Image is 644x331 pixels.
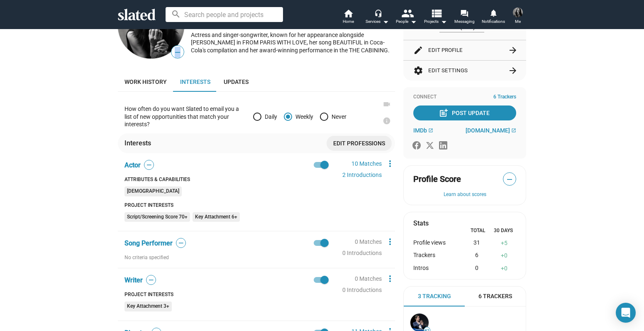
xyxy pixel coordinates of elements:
[124,255,329,261] div: No criteria specified
[180,78,210,85] span: Interests
[191,31,395,54] div: Actress and singer-songwriter, known for her appearance alongside [PERSON_NAME] in FROM PARIS WIT...
[413,252,461,260] div: Trackers
[124,292,329,298] div: Project Interests
[503,174,516,185] span: —
[355,238,382,246] div: 0 Matches
[401,7,413,19] mat-icon: people
[408,17,418,27] mat-icon: arrow_drop_down
[385,274,395,284] mat-icon: more_vert
[466,127,510,134] span: [DOMAIN_NAME]
[413,105,516,120] button: Post Update
[383,100,391,108] mat-icon: videocam
[171,47,184,58] span: —
[440,105,490,120] div: Post Update
[493,265,516,272] div: 0
[413,66,423,76] mat-icon: settings
[454,17,475,27] span: Messaging
[413,61,516,81] button: Edit Settings
[513,7,523,17] img: Melissa Mars
[489,9,497,17] mat-icon: notifications
[490,228,516,234] div: 30 Days
[124,276,143,284] span: Writer
[224,78,249,85] span: Updates
[333,136,385,151] span: Edit professions
[292,113,313,120] span: Weekly
[413,45,423,55] mat-icon: edit
[124,302,172,311] mat-chip: Key Attachment 3+
[378,117,395,133] a: Learn more
[430,7,442,19] mat-icon: view_list
[124,212,190,222] mat-chip: Script/Screening Score 70+
[511,128,516,133] mat-icon: open_in_new
[413,127,427,134] span: IMDb
[342,249,382,257] div: 0 Introductions
[328,113,346,120] span: Never
[465,228,490,234] div: Total
[118,72,173,92] a: Work history
[413,191,516,198] button: Learn about scores
[383,117,391,125] mat-icon: info
[355,275,382,283] div: 0 Matches
[515,17,521,27] span: Me
[418,292,451,300] span: 3 Tracking
[327,136,392,151] button: Open an edit user professions bottom sheet
[374,9,382,17] mat-icon: headset_mic
[385,237,395,247] mat-icon: more_vert
[428,128,433,133] mat-icon: open_in_new
[413,265,461,272] div: Intros
[144,161,154,169] span: —
[508,66,518,76] mat-icon: arrow_forward
[173,72,217,92] a: Interests
[124,78,167,85] span: Work history
[381,17,390,27] mat-icon: arrow_drop_down
[421,8,450,27] button: Projects
[616,303,636,323] div: Open Intercom Messenger
[493,252,516,260] div: 0
[479,8,508,27] a: Notifications
[366,17,389,27] div: Services
[124,202,329,209] div: Project Interests
[124,186,182,196] mat-chip: [DEMOGRAPHIC_DATA]
[501,252,504,259] span: +
[124,105,246,128] p: How often do you want Slated to email you a list of new opportunities that match your interests?
[508,45,518,55] mat-icon: arrow_forward
[146,276,156,284] span: —
[413,239,461,247] div: Profile views
[217,72,255,92] a: Updates
[351,160,382,167] a: 10 Matches
[392,8,421,27] button: People
[493,94,516,101] span: 6 Trackers
[461,252,492,260] div: 6
[334,8,363,27] a: Home
[501,240,504,246] span: +
[508,6,528,27] button: Melissa MarsMe
[363,8,392,27] button: Services
[501,265,504,272] span: +
[478,292,512,300] span: 6 Trackers
[385,159,395,169] mat-icon: more_vert
[413,94,516,101] div: Connect
[413,127,433,134] a: IMDb
[342,172,382,178] a: 2 Introductions
[460,9,468,17] mat-icon: forum
[193,212,240,222] mat-chip: Key Attachment 6+
[439,17,449,27] mat-icon: arrow_drop_down
[450,8,479,27] a: Messaging
[413,219,429,228] mat-card-title: Stats
[342,286,382,294] div: 0 Introductions
[466,127,516,134] a: [DOMAIN_NAME]
[124,239,173,247] span: Song Performer
[396,17,417,27] div: People
[424,17,447,27] span: Projects
[343,17,354,27] span: Home
[124,161,141,169] span: Actor
[461,265,492,272] div: 0
[166,7,283,22] input: Search people and projects
[413,40,516,60] button: Edit Profile
[439,108,449,118] mat-icon: post_add
[461,239,492,247] div: 31
[176,239,185,247] span: —
[124,177,329,183] div: Attributes & Capabilities
[482,17,505,27] span: Notifications
[493,239,516,247] div: 5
